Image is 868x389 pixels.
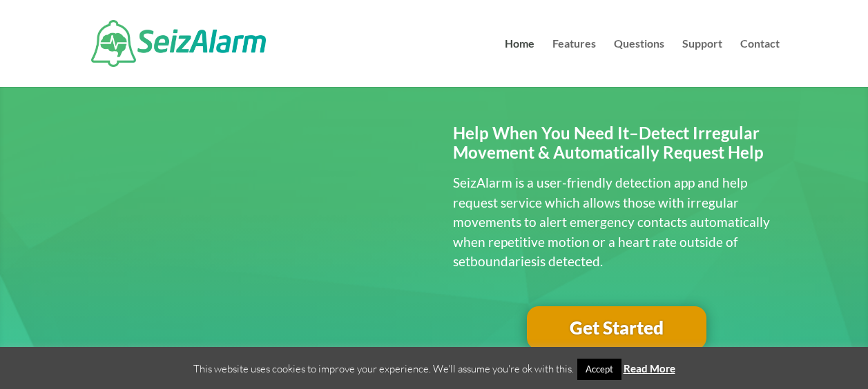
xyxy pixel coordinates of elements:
span: This website uses cookies to improve your experience. We'll assume you're ok with this. [193,362,675,375]
img: SeizAlarm [91,20,266,67]
a: Get Started [527,306,706,350]
p: SeizAlarm is a user-friendly detection app and help request service which allows those with irreg... [453,173,780,272]
a: Questions [614,39,664,87]
h2: Help When You Need It–Detect Irregular Movement & Automatically Request Help [453,123,780,170]
a: Contact [740,39,780,87]
a: Features [552,39,596,87]
a: Home [505,39,534,87]
a: Accept [577,359,621,380]
span: boundaries [470,253,537,269]
iframe: Help widget launcher [745,335,853,374]
a: Support [682,39,722,87]
a: Read More [624,362,675,375]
